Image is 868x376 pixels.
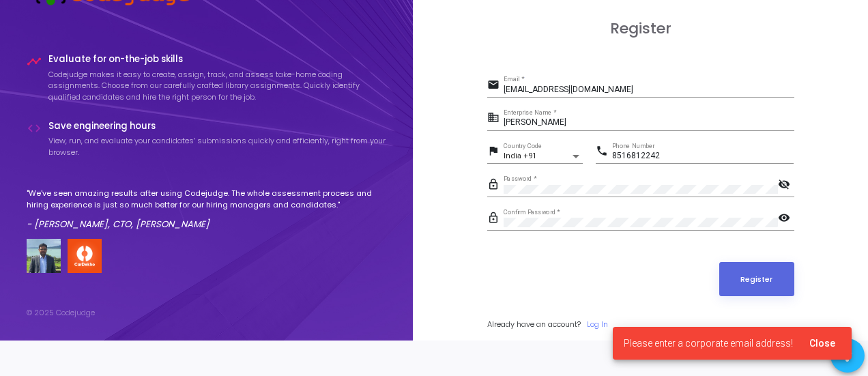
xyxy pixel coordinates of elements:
mat-icon: lock_outline [487,211,504,227]
input: Enterprise Name [504,118,794,128]
button: Register [719,262,794,296]
i: timeline [27,54,42,69]
a: Log In [587,319,608,330]
i: code [27,121,42,136]
mat-icon: flag [487,144,504,160]
div: © 2025 Codejudge [27,307,95,319]
img: user image [27,239,61,273]
mat-icon: visibility_off [778,177,794,194]
em: - [PERSON_NAME], CTO, [PERSON_NAME] [27,218,209,231]
h4: Evaluate for on-the-job skills [48,54,387,65]
span: Please enter a corporate email address! [624,336,793,350]
h3: Register [487,20,794,38]
span: Already have an account? [487,319,581,330]
input: Email [504,85,794,95]
span: Close [809,338,835,349]
p: Codejudge makes it easy to create, assign, track, and assess take-home coding assignments. Choose... [48,69,387,103]
mat-icon: lock_outline [487,177,504,194]
button: Close [798,331,846,356]
p: View, run, and evaluate your candidates’ submissions quickly and efficiently, right from your bro... [48,135,387,158]
input: Phone Number [612,151,794,161]
span: India +91 [504,151,536,160]
img: company-logo [68,239,102,273]
mat-icon: business [487,111,504,127]
mat-icon: visibility [778,211,794,227]
mat-icon: email [487,78,504,94]
mat-icon: phone [596,144,612,160]
p: "We've seen amazing results after using Codejudge. The whole assessment process and hiring experi... [27,188,387,210]
h4: Save engineering hours [48,121,387,132]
